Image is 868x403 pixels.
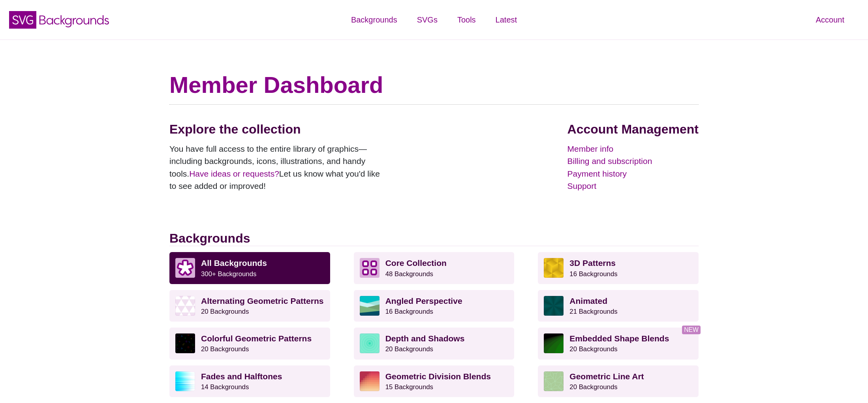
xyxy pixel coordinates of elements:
[201,270,256,278] small: 300+ Backgrounds
[354,252,515,284] a: Core Collection 48 Backgrounds
[544,333,564,353] img: green to black rings rippling away from corner
[354,328,515,359] a: Depth and Shadows20 Backgrounds
[169,143,387,192] p: You have full access to the entire library of graphics—including backgrounds, icons, illustration...
[201,383,249,391] small: 14 Backgrounds
[569,258,616,267] strong: 3D Patterns
[569,383,617,391] small: 20 Backgrounds
[385,345,433,353] small: 20 Backgrounds
[360,296,380,316] img: abstract landscape with sky mountains and water
[538,328,699,359] a: Embedded Shape Blends20 Backgrounds
[169,71,699,99] h1: Member Dashboard
[447,8,486,32] a: Tools
[169,328,330,359] a: Colorful Geometric Patterns20 Backgrounds
[538,252,699,284] a: 3D Patterns16 Backgrounds
[175,296,195,316] img: light purple and white alternating triangle pattern
[354,365,515,397] a: Geometric Division Blends15 Backgrounds
[486,8,527,32] a: Latest
[385,296,462,305] strong: Angled Perspective
[360,371,380,391] img: red-to-yellow gradient large pixel grid
[201,308,249,315] small: 20 Backgrounds
[169,365,330,397] a: Fades and Halftones14 Backgrounds
[407,8,447,32] a: SVGs
[569,308,617,315] small: 21 Backgrounds
[567,180,699,192] a: Support
[169,252,330,284] a: All Backgrounds 300+ Backgrounds
[169,122,387,137] h2: Explore the collection
[175,371,195,391] img: blue lights stretching horizontally over white
[544,296,564,316] img: green rave light effect animated background
[169,290,330,322] a: Alternating Geometric Patterns20 Backgrounds
[385,372,491,381] strong: Geometric Division Blends
[806,8,854,32] a: Account
[201,372,282,381] strong: Fades and Halftones
[569,372,644,381] strong: Geometric Line Art
[354,290,515,322] a: Angled Perspective16 Backgrounds
[201,296,323,305] strong: Alternating Geometric Patterns
[360,333,380,353] img: green layered rings within rings
[569,334,669,343] strong: Embedded Shape Blends
[567,143,699,155] a: Member info
[175,333,195,353] img: a rainbow pattern of outlined geometric shapes
[169,231,699,246] h2: Backgrounds
[385,308,433,315] small: 16 Backgrounds
[569,296,607,305] strong: Animated
[567,122,699,137] h2: Account Management
[544,371,564,391] img: geometric web of connecting lines
[569,345,617,353] small: 20 Backgrounds
[189,169,279,178] a: Have ideas or requests?
[385,334,465,343] strong: Depth and Shadows
[567,168,699,180] a: Payment history
[201,334,312,343] strong: Colorful Geometric Patterns
[538,365,699,397] a: Geometric Line Art20 Backgrounds
[385,383,433,391] small: 15 Backgrounds
[538,290,699,322] a: Animated21 Backgrounds
[567,155,699,168] a: Billing and subscription
[385,258,447,267] strong: Core Collection
[385,270,433,278] small: 48 Backgrounds
[201,345,249,353] small: 20 Backgrounds
[341,8,407,32] a: Backgrounds
[544,258,564,278] img: fancy golden cube pattern
[569,270,617,278] small: 16 Backgrounds
[201,258,267,267] strong: All Backgrounds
